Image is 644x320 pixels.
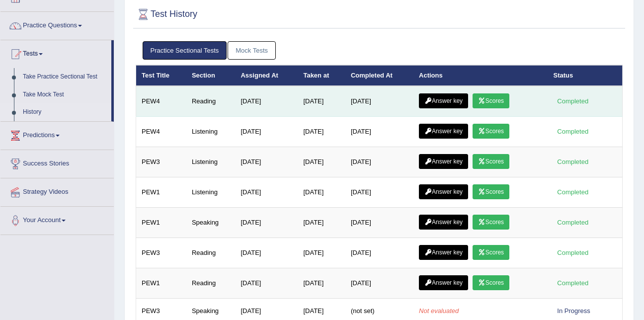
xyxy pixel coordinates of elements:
[473,275,509,290] a: Scores
[413,65,548,86] th: Actions
[419,184,468,199] a: Answer key
[345,117,413,147] td: [DATE]
[554,96,592,106] div: Completed
[0,178,114,203] a: Strategy Videos
[473,124,509,139] a: Scores
[473,154,509,169] a: Scores
[186,208,236,238] td: Speaking
[186,147,236,177] td: Listening
[18,86,111,104] a: Take Mock Test
[554,126,592,137] div: Completed
[419,215,468,230] a: Answer key
[186,65,236,86] th: Section
[136,208,186,238] td: PEW1
[186,268,236,299] td: Reading
[0,207,114,232] a: Your Account
[186,117,236,147] td: Listening
[18,68,111,86] a: Take Practice Sectional Test
[298,208,345,238] td: [DATE]
[554,247,592,258] div: Completed
[235,268,298,299] td: [DATE]
[473,215,509,230] a: Scores
[554,217,592,228] div: Completed
[136,117,186,147] td: PEW4
[0,40,111,65] a: Tests
[298,238,345,268] td: [DATE]
[298,147,345,177] td: [DATE]
[554,157,592,167] div: Completed
[419,93,468,108] a: Answer key
[136,86,186,117] td: PEW4
[345,238,413,268] td: [DATE]
[298,117,345,147] td: [DATE]
[235,147,298,177] td: [DATE]
[419,154,468,169] a: Answer key
[345,268,413,299] td: [DATE]
[0,12,114,37] a: Practice Questions
[298,177,345,208] td: [DATE]
[0,122,114,147] a: Predictions
[235,86,298,117] td: [DATE]
[345,86,413,117] td: [DATE]
[235,177,298,208] td: [DATE]
[143,41,227,60] a: Practice Sectional Tests
[554,187,592,197] div: Completed
[419,275,468,290] a: Answer key
[136,238,186,268] td: PEW3
[548,65,623,86] th: Status
[298,65,345,86] th: Taken at
[136,147,186,177] td: PEW3
[473,245,509,260] a: Scores
[136,268,186,299] td: PEW1
[0,150,114,175] a: Success Stories
[136,177,186,208] td: PEW1
[235,238,298,268] td: [DATE]
[473,93,509,108] a: Scores
[136,65,186,86] th: Test Title
[554,306,594,316] div: In Progress
[298,86,345,117] td: [DATE]
[235,117,298,147] td: [DATE]
[228,41,276,60] a: Mock Tests
[345,147,413,177] td: [DATE]
[186,177,236,208] td: Listening
[186,238,236,268] td: Reading
[235,208,298,238] td: [DATE]
[235,65,298,86] th: Assigned At
[18,103,111,121] a: History
[186,86,236,117] td: Reading
[345,177,413,208] td: [DATE]
[473,184,509,199] a: Scores
[136,7,197,22] h2: Test History
[419,307,459,315] em: Not evaluated
[351,307,375,315] span: (not set)
[554,278,592,288] div: Completed
[419,245,468,260] a: Answer key
[345,208,413,238] td: [DATE]
[419,124,468,139] a: Answer key
[298,268,345,299] td: [DATE]
[345,65,413,86] th: Completed At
